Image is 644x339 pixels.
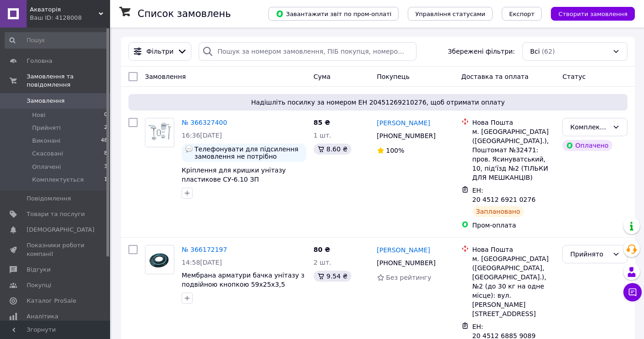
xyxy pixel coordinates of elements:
span: Фільтри [146,47,173,56]
img: Фото товару [147,118,172,147]
button: Чат з покупцем [623,283,642,301]
span: Акваторія [30,6,99,14]
a: [PERSON_NAME] [377,118,430,128]
span: Управління статусами [415,11,485,17]
span: Всі [530,47,540,56]
span: Збережені фільтри: [448,47,515,56]
a: Фото товару [145,118,174,147]
span: Покупці [27,281,51,289]
span: Cума [314,73,331,80]
button: Завантажити звіт по пром-оплаті [268,7,399,21]
div: [PHONE_NUMBER] [375,256,438,269]
a: Фото товару [145,245,174,274]
span: Замовлення [145,73,186,80]
span: Замовлення та повідомлення [27,72,110,89]
div: 9.54 ₴ [314,271,351,282]
div: 8.60 ₴ [314,144,351,155]
span: Покупець [377,73,410,80]
a: № 366172197 [182,246,227,253]
div: Заплановано [472,206,524,217]
span: Головна [27,57,52,65]
span: Доставка та оплата [461,73,529,80]
span: Прийняті [32,124,61,132]
div: м. [GEOGRAPHIC_DATA] ([GEOGRAPHIC_DATA].), Поштомат №32471: пров. Ясинуватський, 10, під'їзд №2 (... [472,127,555,182]
span: Нові [32,111,45,119]
span: Комплектується [32,176,83,184]
img: :speech_balloon: [185,145,193,153]
span: Без рейтингу [386,274,432,281]
span: 14:58[DATE] [182,259,222,266]
div: Ваш ID: 4128008 [30,14,110,22]
span: 1 шт. [314,132,332,139]
span: [DEMOGRAPHIC_DATA] [27,226,94,234]
input: Пошук за номером замовлення, ПІБ покупця, номером телефону, Email, номером накладної [199,42,416,61]
div: Пром-оплата [472,221,555,230]
span: Завантажити звіт по пром-оплаті [276,10,391,18]
div: [PHONE_NUMBER] [375,129,438,142]
span: Надішліть посилку за номером ЕН 20451269210276, щоб отримати оплату [132,98,624,107]
span: Відгуки [27,266,50,274]
span: Оплачені [32,163,61,171]
div: м. [GEOGRAPHIC_DATA] ([GEOGRAPHIC_DATA], [GEOGRAPHIC_DATA].), №2 (до 30 кг на одне місце): вул. [... [472,254,555,318]
span: 0 [104,111,107,119]
span: Каталог ProSale [27,297,76,305]
h1: Список замовлень [138,8,231,19]
span: 2 шт. [314,259,332,266]
a: Кріплення для кришки унітазу пластикове СУ-6.10 ЗП [182,167,286,183]
a: № 366327400 [182,119,227,126]
a: [PERSON_NAME] [377,245,430,255]
div: Оплачено [562,140,612,151]
span: 100% [386,147,405,154]
span: Аналітика [27,312,58,321]
span: ЕН: 20 4512 6921 0276 [472,187,536,203]
div: Нова Пошта [472,118,555,127]
span: (62) [542,48,555,55]
img: Фото товару [149,245,171,274]
span: Виконані [32,137,61,145]
span: Скасовані [32,150,63,158]
span: 16:36[DATE] [182,132,222,139]
div: Комплектується [570,122,609,132]
span: 2 [104,124,107,132]
span: Експорт [509,11,535,17]
span: 48 [101,137,107,145]
span: 1 [104,176,107,184]
div: Прийнято [570,249,609,259]
span: Статус [562,73,586,80]
span: Показники роботи компанії [27,241,85,258]
span: Створити замовлення [558,11,627,17]
span: 8 [104,150,107,158]
button: Експорт [502,7,542,21]
button: Управління статусами [408,7,493,21]
span: 85 ₴ [314,119,330,126]
a: Створити замовлення [542,10,635,17]
span: 80 ₴ [314,246,330,253]
span: Телефонувати для підсилення замовлення не потрібно [194,145,303,160]
button: Створити замовлення [551,7,635,21]
a: Мембрана арматури бачка унітазу з подвійною кнопкою 59х25х3,5 [182,272,305,288]
span: Замовлення [27,97,65,105]
div: Нова Пошта [472,245,555,254]
span: Повідомлення [27,195,71,203]
span: Товари та послуги [27,210,85,218]
input: Пошук [5,32,108,49]
span: 3 [104,163,107,171]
